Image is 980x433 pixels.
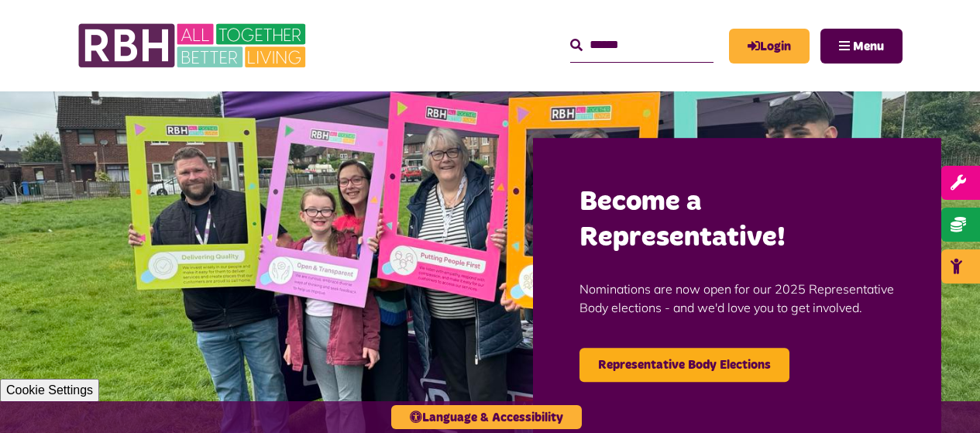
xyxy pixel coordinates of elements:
button: Language & Accessibility [391,405,582,429]
h2: Become a Representative! [579,184,895,257]
a: MyRBH [729,29,810,64]
img: RBH [77,15,310,76]
p: Nominations are now open for our 2025 Representative Body elections - and we'd love you to get in... [579,256,895,340]
a: Representative Body Elections [579,348,789,382]
button: Navigation [820,29,903,64]
span: Menu [853,40,884,53]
